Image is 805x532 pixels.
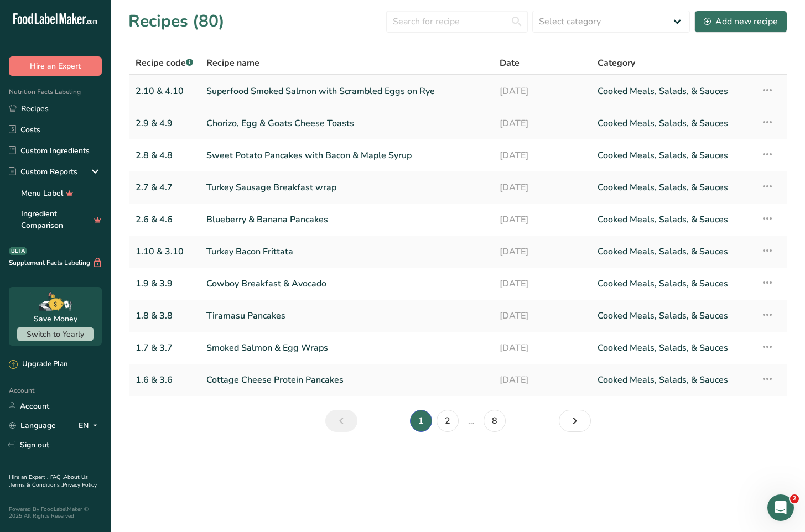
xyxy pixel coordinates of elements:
a: Chorizo, Egg & Goats Cheese Toasts [206,112,486,135]
a: Hire an Expert . [9,473,48,481]
a: 1.9 & 3.9 [136,272,193,295]
a: Blueberry & Banana Pancakes [206,208,486,231]
input: Search for recipe [386,11,528,33]
a: [DATE] [500,80,584,103]
a: Terms & Conditions . [9,481,63,489]
a: Turkey Sausage Breakfast wrap [206,176,486,199]
span: Category [598,56,635,70]
a: Cooked Meals, Salads, & Sauces [598,368,747,392]
a: Superfood Smoked Salmon with Scrambled Eggs on Rye [206,80,486,103]
a: Cooked Meals, Salads, & Sauces [598,144,747,167]
div: Upgrade Plan [9,359,67,370]
a: [DATE] [500,112,584,135]
a: [DATE] [500,144,584,167]
a: Cooked Meals, Salads, & Sauces [598,240,747,263]
div: Custom Reports [9,166,77,178]
span: Recipe code [136,57,193,69]
a: Cooked Meals, Salads, & Sauces [598,208,747,231]
a: 1.10 & 3.10 [136,240,193,263]
a: [DATE] [500,304,584,327]
span: Recipe name [206,56,259,70]
a: [DATE] [500,368,584,392]
a: 2.7 & 4.7 [136,176,193,199]
a: Cowboy Breakfast & Avocado [206,272,486,295]
a: 1.8 & 3.8 [136,304,193,327]
a: Turkey Bacon Frittata [206,240,486,263]
a: About Us . [9,473,88,489]
a: Cooked Meals, Salads, & Sauces [598,336,747,359]
a: 2.9 & 4.9 [136,112,193,135]
h1: Recipes (80) [128,9,225,34]
div: Add new recipe [704,15,778,28]
a: [DATE] [500,240,584,263]
button: Switch to Yearly [17,327,94,341]
a: FAQ . [50,473,64,481]
span: Date [500,56,520,70]
a: Cooked Meals, Salads, & Sauces [598,272,747,295]
span: Switch to Yearly [27,329,84,340]
a: Cooked Meals, Salads, & Sauces [598,80,747,103]
a: Next page [559,410,591,432]
a: 2.8 & 4.8 [136,144,193,167]
button: Hire an Expert [9,56,102,76]
a: Page 2. [437,410,459,432]
a: Privacy Policy [63,481,97,489]
div: BETA [9,247,27,255]
a: [DATE] [500,272,584,295]
a: [DATE] [500,176,584,199]
div: EN [79,419,102,432]
a: Page 8. [484,410,506,432]
div: Save Money [34,313,77,325]
a: Cooked Meals, Salads, & Sauces [598,304,747,327]
a: 1.6 & 3.6 [136,368,193,392]
a: Cottage Cheese Protein Pancakes [206,368,486,392]
div: Powered By FoodLabelMaker © 2025 All Rights Reserved [9,506,102,519]
a: 1.7 & 3.7 [136,336,193,359]
button: Add new recipe [694,11,787,33]
a: Previous page [325,410,357,432]
a: Sweet Potato Pancakes with Bacon & Maple Syrup [206,144,486,167]
a: 2.6 & 4.6 [136,208,193,231]
a: Cooked Meals, Salads, & Sauces [598,176,747,199]
a: Cooked Meals, Salads, & Sauces [598,112,747,135]
a: [DATE] [500,208,584,231]
iframe: Intercom live chat [767,494,794,521]
a: Smoked Salmon & Egg Wraps [206,336,486,359]
a: Tiramasu Pancakes [206,304,486,327]
a: [DATE] [500,336,584,359]
a: 2.10 & 4.10 [136,80,193,103]
a: Language [9,416,56,435]
span: 2 [790,494,799,503]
